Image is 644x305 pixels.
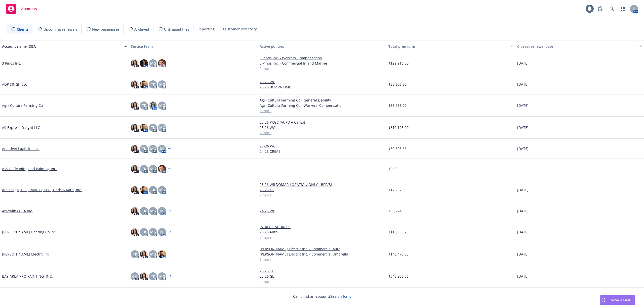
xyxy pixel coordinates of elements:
[168,147,172,150] a: + 1
[131,207,139,215] img: photo
[517,208,529,214] span: [DATE]
[517,61,529,66] span: [DATE]
[140,250,148,258] img: photo
[142,208,146,214] span: TK
[134,27,149,32] span: Archived
[388,229,409,235] span: $116,933.20
[260,257,384,262] a: 5 more
[2,229,57,235] a: [PERSON_NAME] Bearing Co Inc.
[517,274,529,279] span: [DATE]
[260,120,384,125] a: 25 26 PKGC (AUPD + Cargo)
[260,84,384,90] a: 25 26 BOP W/ UMB
[515,40,644,52] button: Closest renewal date
[142,146,146,151] span: TK
[2,103,43,108] a: Agri-Cultura Farming Co
[168,210,172,213] a: + 1
[149,101,157,110] img: photo
[517,82,529,87] span: [DATE]
[517,187,529,192] span: [DATE]
[92,27,119,32] span: New businesses
[158,165,166,173] img: photo
[131,124,139,132] img: photo
[260,182,384,187] a: 25 26 WILDOMAR LOCATION ONLY - BPP/BI
[151,125,155,130] span: TK
[260,279,384,284] a: 4 more
[151,82,155,87] span: TK
[517,146,529,151] span: [DATE]
[260,130,384,135] a: 2 more
[2,125,40,130] a: All Express Freight LLC
[159,125,165,130] span: MG
[2,166,57,171] a: A & O Cleaning and Painting Inc.
[159,187,165,192] span: MG
[2,208,33,214] a: Arrowlink USA Inc.
[388,251,409,257] span: $146,470.00
[21,7,37,11] span: Accounts
[150,146,156,151] span: MG
[258,40,386,52] button: Active policies
[388,187,407,192] span: $17,257.00
[517,251,529,257] span: [DATE]
[388,61,409,66] span: $129,916.00
[260,79,384,84] a: 25 26 WC
[131,186,139,194] img: photo
[260,125,384,130] a: 25 26 WC
[607,4,617,14] a: Search
[517,229,529,235] span: [DATE]
[131,165,139,173] img: photo
[388,44,508,49] div: Total premiums
[133,251,137,257] span: TK
[600,295,607,305] div: Drag to move
[151,187,155,192] span: TK
[168,275,172,278] a: + 1
[160,146,165,151] span: DC
[260,61,384,66] a: 3 Pinos Inc. - Commercial Inland Marine
[140,80,148,88] img: photo
[260,166,261,171] span: -
[168,167,172,170] a: + 1
[158,250,166,258] img: photo
[517,125,529,130] span: [DATE]
[140,186,148,194] img: photo
[260,224,384,229] a: [STREET_ADDRESS]
[260,44,384,49] div: Active policies
[388,208,407,214] span: $89,224.00
[517,103,529,108] span: [DATE]
[293,294,351,299] span: Can't find an account?
[4,2,39,16] a: Accounts
[2,187,82,192] a: APS Singh, LLC., RAIKOT, LLC., Herb & Kaur, Inc.
[131,44,256,49] div: Service team
[388,166,397,171] span: $0.00
[260,235,384,240] a: 7 more
[2,274,53,279] a: BAY AREA PRO PAINTING, INC.
[159,274,165,279] span: MG
[388,82,407,87] span: $55,603.00
[168,231,172,234] a: + 1
[142,229,146,235] span: TK
[159,82,165,87] span: MG
[140,124,148,132] img: photo
[150,208,156,214] span: MG
[142,166,146,171] span: TK
[132,274,138,279] span: CM
[131,80,139,88] img: photo
[260,143,384,149] a: 25-26 WC
[131,228,139,236] img: photo
[260,187,384,192] a: 25 26 XS
[17,27,29,32] span: Clients
[158,59,166,67] img: photo
[2,44,121,49] div: Account name, DBA
[164,27,189,32] span: Untriaged files
[260,251,384,257] a: [PERSON_NAME] Electric Inc. - Commercial Umbrella
[44,27,77,32] span: Upcoming renewals
[160,229,165,235] span: DC
[160,208,165,214] span: DC
[260,103,384,108] a: Agri-Cultura Farming Co - Workers' Compensation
